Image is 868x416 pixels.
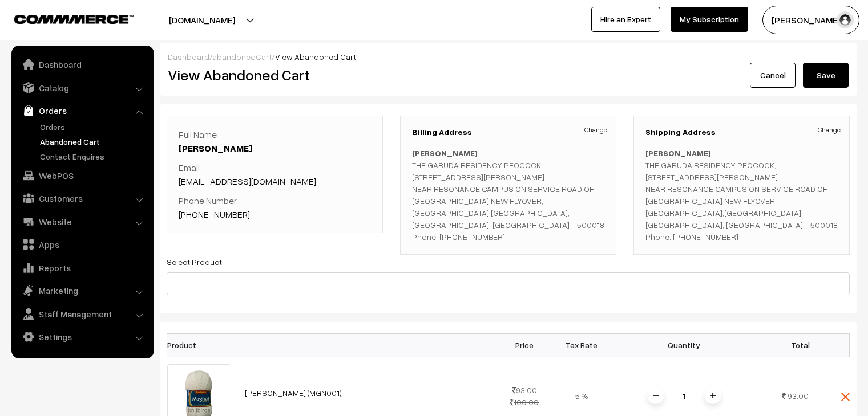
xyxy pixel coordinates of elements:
a: Apps [14,234,150,255]
a: Reports [14,258,150,278]
button: [DOMAIN_NAME] [129,6,275,34]
b: [PERSON_NAME] [645,148,711,158]
th: Total [758,333,815,357]
span: View Abandoned Cart [275,52,356,62]
strike: 100.00 [510,397,539,407]
a: Catalog [14,78,150,98]
span: 5 % [575,391,588,401]
a: Orders [14,100,150,121]
h3: Shipping Address [645,128,838,137]
a: Contact Enquires [37,150,150,162]
a: Change [818,125,841,135]
h3: Billing Address [412,128,604,137]
a: Marketing [14,280,150,301]
b: [PERSON_NAME] [412,148,478,158]
label: Select Product [167,256,222,268]
a: [PHONE_NUMBER] [179,209,250,220]
span: 93.00 [788,391,809,401]
div: / / [168,51,849,63]
a: Hire an Expert [591,7,660,32]
button: Save [803,63,849,88]
a: Change [584,125,607,135]
p: Phone Number [179,194,371,221]
th: Product [167,333,238,357]
img: close [841,393,850,401]
img: COMMMERCE [14,15,134,23]
h2: View Abandoned Cart [168,66,500,84]
a: Dashboard [168,52,209,62]
a: Settings [14,327,150,347]
a: My Subscription [671,7,748,32]
a: [EMAIL_ADDRESS][DOMAIN_NAME] [179,176,316,187]
p: THE GARUDA RESIDENCY PEOCOCK,[STREET_ADDRESS][PERSON_NAME] NEAR RESONANCE CAMPUS ON SERVICE ROAD ... [412,147,604,243]
p: Email [179,161,371,188]
th: Tax Rate [553,333,610,357]
a: Website [14,211,150,232]
button: [PERSON_NAME]… [762,6,859,34]
p: THE GARUDA RESIDENCY PEOCOCK,[STREET_ADDRESS][PERSON_NAME] NEAR RESONANCE CAMPUS ON SERVICE ROAD ... [645,147,838,243]
img: minus [653,393,659,398]
th: Quantity [610,333,758,357]
a: Customers [14,188,150,209]
img: plusI [710,393,716,398]
a: [PERSON_NAME] [179,142,252,154]
p: Full Name [179,128,371,155]
a: [PERSON_NAME] (MGN001) [245,388,342,398]
a: Staff Management [14,304,150,324]
a: Cancel [750,63,796,88]
th: Price [496,333,553,357]
a: Dashboard [14,54,150,75]
a: WebPOS [14,165,150,186]
a: abandonedCart [212,52,272,62]
a: COMMMERCE [14,11,114,25]
img: user [837,11,854,28]
a: Orders [37,121,150,133]
a: Abandoned Cart [37,136,150,148]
